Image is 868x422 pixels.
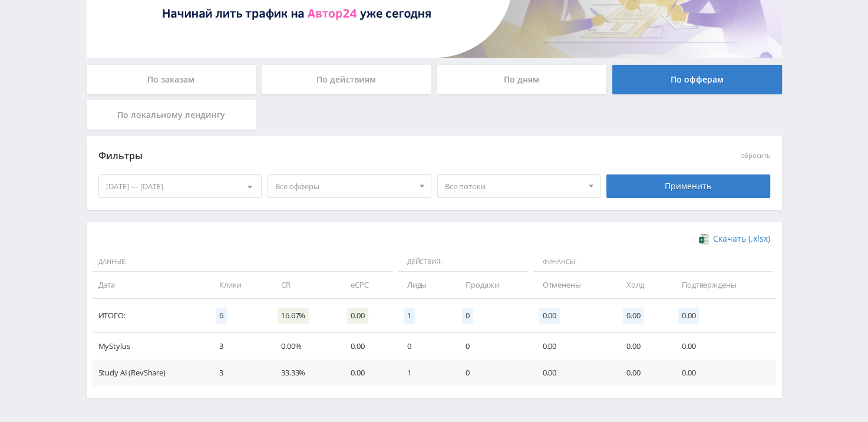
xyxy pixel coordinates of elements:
[339,360,395,386] td: 0.00
[93,299,208,333] td: Итого:
[670,333,775,360] td: 0.00
[347,308,368,324] span: 0.00
[207,333,269,360] td: 3
[445,175,583,197] span: Все потоки
[699,233,709,245] img: xlsx
[395,272,454,298] td: Лиды
[98,147,601,165] div: Фильтры
[615,272,670,298] td: Холд
[539,308,560,324] span: 0.00
[269,360,339,386] td: 33.33%
[262,65,431,94] div: По действиям
[395,333,454,360] td: 0
[454,272,530,298] td: Продажи
[404,308,415,324] span: 1
[398,252,528,272] span: Действия:
[87,65,256,94] div: По заказам
[462,308,473,324] span: 0
[615,333,670,360] td: 0.00
[207,360,269,386] td: 3
[339,272,395,298] td: eCPC
[437,65,607,94] div: По дням
[278,308,309,324] span: 16.67%
[531,272,615,298] td: Отменены
[207,272,269,298] td: Клики
[93,272,208,298] td: Дата
[623,308,643,324] span: 0.00
[454,360,530,386] td: 0
[216,308,227,324] span: 6
[395,360,454,386] td: 1
[699,233,770,245] a: Скачать (.xlsx)
[339,333,395,360] td: 0.00
[93,333,208,360] td: MyStylus
[612,65,782,94] div: По офферам
[275,175,413,197] span: Все офферы
[713,234,770,243] span: Скачать (.xlsx)
[534,252,773,272] span: Финансы:
[269,272,339,298] td: CR
[670,272,775,298] td: Подтверждены
[670,360,775,386] td: 0.00
[615,360,670,386] td: 0.00
[531,333,615,360] td: 0.00
[606,174,770,198] div: Применить
[87,100,256,130] div: По локальному лендингу
[741,152,770,160] button: сбросить
[99,175,262,197] div: [DATE] — [DATE]
[93,360,208,386] td: Study AI (RevShare)
[454,333,530,360] td: 0
[678,308,699,324] span: 0.00
[93,252,392,272] span: Данные:
[531,360,615,386] td: 0.00
[269,333,339,360] td: 0.00%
